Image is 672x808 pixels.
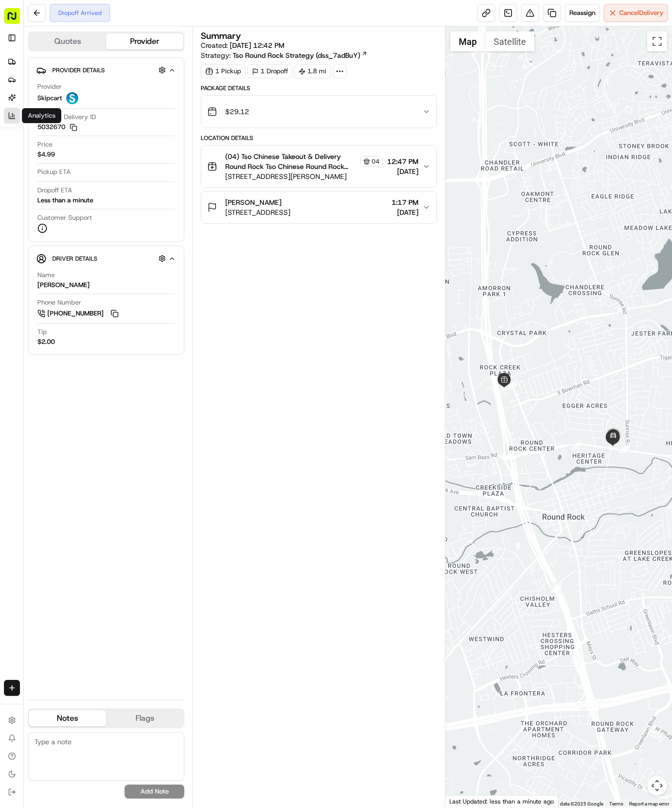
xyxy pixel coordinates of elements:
[10,197,18,205] div: 📗
[647,776,667,796] button: Map camera controls
[372,158,380,165] span: 04
[37,150,55,159] span: $4.99
[387,166,418,176] span: [DATE]
[6,192,80,210] a: 📗Knowledge Base
[84,197,92,205] div: 💻
[506,379,517,390] div: 3
[29,33,106,49] button: Quotes
[37,213,92,222] span: Customer Support
[143,155,163,162] span: [DATE]
[37,113,96,122] span: Provider Delivery ID
[37,140,52,149] span: Price
[565,4,600,22] button: Reassign
[169,98,181,110] button: Start new chat
[448,795,481,808] a: Open this area in Google Maps (opens a new window)
[609,801,623,807] a: Terms
[619,442,630,453] div: 5
[37,94,62,103] span: Skipcart
[10,145,26,161] img: Hayden (Assistant Store Manager)
[37,167,71,176] span: Pickup ETA
[21,95,39,113] img: 9188753566659_6852d8bf1fb38e338040_72.png
[10,95,28,113] img: 1736555255976-a54dd68f-1ca7-489b-9aae-adbdc363a1c4
[604,4,668,22] button: CancelDelivery
[106,33,183,49] button: Provider
[571,439,582,450] div: 4
[201,134,436,142] div: Location Details
[498,381,509,392] div: 2
[36,250,176,267] button: Driver Details
[10,10,30,30] img: Nash
[106,710,183,726] button: Flags
[37,281,90,290] div: [PERSON_NAME]
[47,309,104,318] span: [PHONE_NUMBER]
[629,801,669,807] a: Report a map error
[225,197,281,207] span: [PERSON_NAME]
[37,298,81,307] span: Phone Number
[225,152,358,171] span: (04) Tso Chinese Takeout & Delivery Round Rock Tso Chinese Round Rock Manager
[549,801,603,807] span: Map data ©2025 Google
[619,8,664,17] span: Cancel Delivery
[70,220,121,228] a: Powered byPylon
[29,710,106,726] button: Notes
[37,196,93,205] div: Less than a minute
[225,107,249,117] span: $29.12
[37,327,47,336] span: Tip
[37,308,120,319] a: [PHONE_NUMBER]
[201,96,436,128] button: $29.12
[485,31,535,51] button: Show satellite imagery
[392,197,418,207] span: 1:17 PM
[201,84,436,92] div: Package Details
[52,255,97,263] span: Driver Details
[248,64,292,78] div: 1 Dropoff
[201,40,284,50] span: Created:
[225,171,383,181] span: [STREET_ADDRESS][PERSON_NAME]
[36,62,176,78] button: Provider Details
[201,146,436,187] button: (04) Tso Chinese Takeout & Delivery Round Rock Tso Chinese Round Rock Manager04[STREET_ADDRESS][P...
[52,66,105,74] span: Provider Details
[392,207,418,217] span: [DATE]
[450,31,485,51] button: Show street map
[233,50,368,60] a: Tso Round Rock Strategy (dss_7adBuY)
[37,123,77,132] button: 5032670
[31,155,135,162] span: [PERSON_NAME] (Assistant Store Manager)
[45,105,137,113] div: We're available if you need us!
[448,795,481,808] img: Google
[10,40,181,56] p: Welcome 👋
[99,220,121,228] span: Pylon
[201,50,368,60] div: Strategy:
[551,582,562,593] div: 1
[445,795,558,808] div: Last Updated: less than a minute ago
[20,196,76,206] span: Knowledge Base
[26,64,164,75] input: Clear
[37,337,55,346] div: $2.00
[201,191,436,223] button: [PERSON_NAME][STREET_ADDRESS]1:17 PM[DATE]
[37,186,72,195] span: Dropoff ETA
[137,155,141,162] span: •
[647,31,667,51] button: Toggle fullscreen view
[154,128,181,140] button: See all
[201,64,246,78] div: 1 Pickup
[387,157,418,166] span: 12:47 PM
[233,50,360,60] span: Tso Round Rock Strategy (dss_7adBuY)
[230,41,284,50] span: [DATE] 12:42 PM
[94,196,160,206] span: API Documentation
[569,8,595,17] span: Reassign
[225,207,290,217] span: [STREET_ADDRESS]
[66,92,78,104] img: profile_skipcart_partner.png
[294,64,331,78] div: 1.8 mi
[37,271,55,280] span: Name
[201,31,241,40] h3: Summary
[22,108,61,123] div: Analytics
[80,192,164,210] a: 💻API Documentation
[37,82,62,91] span: Provider
[10,130,64,138] div: Past conversations
[45,95,163,105] div: Start new chat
